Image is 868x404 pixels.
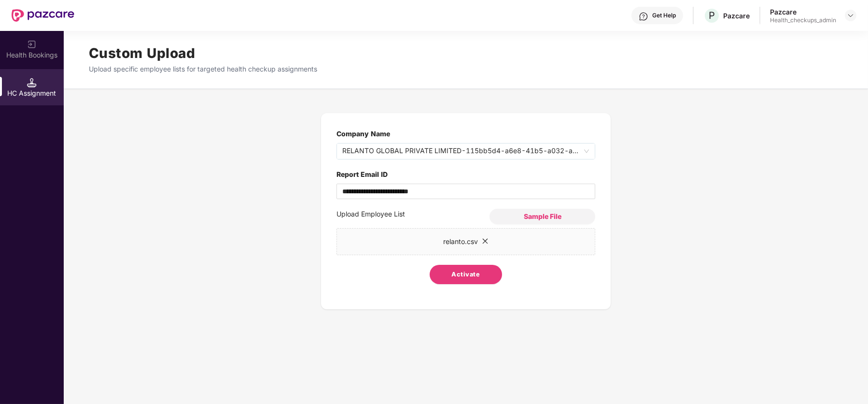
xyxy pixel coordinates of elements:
[336,130,390,138] label: Company Name
[443,237,489,245] span: relanto.csv
[452,270,480,279] span: Activate
[89,43,843,64] h1: Custom Upload
[337,229,595,255] span: relanto.csvclose
[336,169,595,180] label: Report Email ID
[490,209,595,224] button: Sample File
[342,144,589,159] span: RELANTO GLOBAL PRIVATE LIMITED - 115bb5d4-a6e8-41b5-a032-a2f5af804743
[524,212,561,221] span: Sample File
[27,40,37,49] img: svg+xml;base64,PHN2ZyB3aWR0aD0iMjAiIGhlaWdodD0iMjAiIHZpZXdCb3g9IjAgMCAyMCAyMCIgZmlsbD0ibm9uZSIgeG...
[482,238,489,245] span: close
[770,7,836,16] div: Pazcare
[709,10,715,21] span: P
[652,12,676,19] div: Get Help
[723,11,750,20] div: Pazcare
[336,209,490,224] label: Upload Employee List
[430,265,502,284] button: Activate
[89,64,843,74] p: Upload specific employee lists for targeted health checkup assignments
[639,12,648,21] img: svg+xml;base64,PHN2ZyBpZD0iSGVscC0zMngzMiIgeG1sbnM9Imh0dHA6Ly93d3cudzMub3JnLzIwMDAvc3ZnIiB3aWR0aD...
[12,9,74,22] img: New Pazcare Logo
[847,12,854,19] img: svg+xml;base64,PHN2ZyBpZD0iRHJvcGRvd24tMzJ4MzIiIHhtbG5zPSJodHRwOi8vd3d3LnczLm9yZy8yMDAwL3N2ZyIgd2...
[770,16,836,24] div: Health_checkups_admin
[27,78,37,87] img: svg+xml;base64,PHN2ZyB3aWR0aD0iMTQuNSIgaGVpZ2h0PSIxNC41IiB2aWV3Qm94PSIwIDAgMTYgMTYiIGZpbGw9Im5vbm...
